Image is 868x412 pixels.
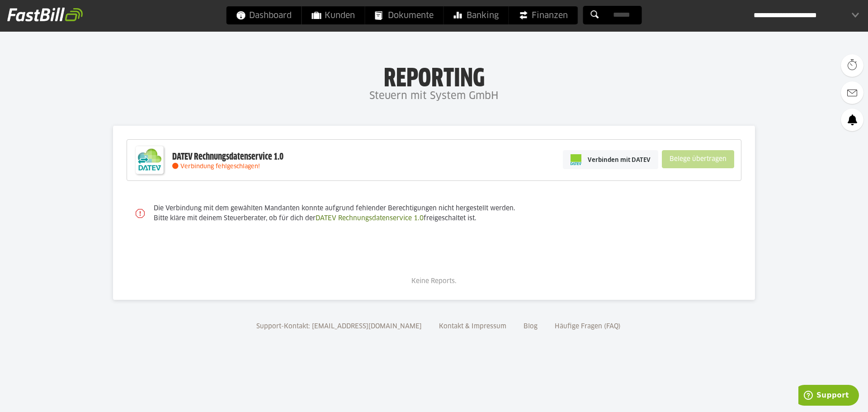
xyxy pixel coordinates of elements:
[552,323,624,330] a: Häufige Fragen (FAQ)
[520,323,541,330] a: Blog
[180,164,260,170] span: Verbindung fehlgeschlagen!
[444,6,509,24] a: Banking
[454,6,499,24] span: Banking
[226,6,302,24] a: Dashboard
[316,215,424,222] a: DATEV Rechnungsdatenservice 1.0
[563,150,658,169] a: Verbinden mit DATEV
[253,323,425,330] a: Support-Kontakt: [EMAIL_ADDRESS][DOMAIN_NAME]
[302,6,365,24] a: Kunden
[375,6,434,24] span: Dokumente
[411,278,457,284] span: Keine Reports.
[662,150,734,168] sl-button: Belege übertragen
[436,323,509,330] a: Kontakt & Impressum
[509,6,578,24] a: Finanzen
[7,7,83,22] img: fastbill_logo_white.png
[365,6,443,24] a: Dokumente
[571,154,581,165] img: pi-datev-logo-farbig-24.svg
[236,6,292,24] span: Dashboard
[798,385,859,407] iframe: Öffnet ein Widget, in dem Sie weitere Informationen finden
[312,6,355,24] span: Kunden
[172,151,283,163] div: DATEV Rechnungsdatenservice 1.0
[519,6,568,24] span: Finanzen
[132,142,168,178] img: DATEV-Datenservice Logo
[588,155,651,164] span: Verbinden mit DATEV
[90,64,778,87] h1: Reporting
